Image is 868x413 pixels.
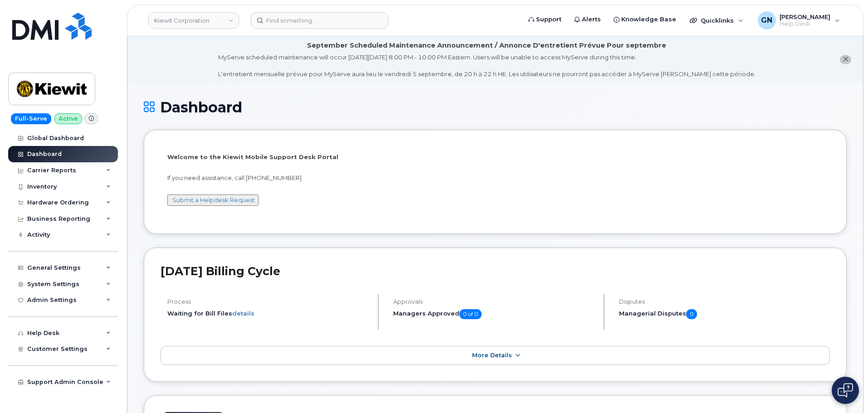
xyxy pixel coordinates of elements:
img: Open chat [838,383,853,398]
span: 0 of 0 [459,309,482,319]
span: More Details [472,352,512,359]
a: details [232,310,254,317]
button: Submit a Helpdesk Request [167,194,258,206]
p: If you need assistance, call [PHONE_NUMBER] [167,174,823,182]
h5: Managers Approved [393,309,596,319]
span: 0 [686,309,697,319]
button: close notification [840,55,851,64]
h1: Dashboard [144,99,847,115]
li: Waiting for Bill Files [167,309,370,318]
div: MyServe scheduled maintenance will occur [DATE][DATE] 8:00 PM - 10:00 PM Eastern. Users will be u... [218,53,756,78]
h2: [DATE] Billing Cycle [161,264,830,278]
h4: Process [167,298,370,305]
h5: Managerial Disputes [619,309,830,319]
a: Submit a Helpdesk Request [172,196,255,204]
h4: Disputes [619,298,830,305]
div: September Scheduled Maintenance Announcement / Annonce D'entretient Prévue Pour septembre [307,41,666,50]
h4: Approvals [393,298,596,305]
p: Welcome to the Kiewit Mobile Support Desk Portal [167,153,823,161]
